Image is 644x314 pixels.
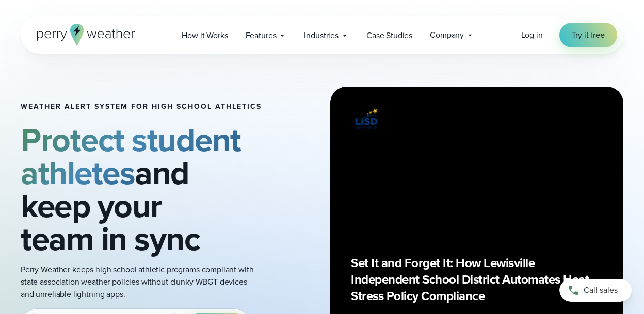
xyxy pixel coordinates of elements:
a: How it Works [173,25,236,46]
span: Call sales [584,284,618,296]
p: Perry Weather keeps high school athletic programs compliant with state association weather polici... [21,263,262,301]
span: Case Studies [366,29,412,42]
a: Case Studies [358,25,421,46]
img: Lewisville ISD logo [351,107,382,130]
span: Features [246,29,277,42]
a: Log in [521,29,543,41]
strong: Protect student athletes [21,115,241,197]
h2: and keep your team in sync [21,123,262,255]
span: Company [430,29,464,41]
span: How it Works [182,29,228,42]
a: Call sales [559,279,632,302]
h1: Weather Alert System for High School Athletics [21,103,262,111]
p: Set It and Forget It: How Lewisville Independent School District Automates Heat Stress Policy Com... [351,255,603,304]
span: Industries [304,29,339,42]
a: Try it free [559,23,617,47]
span: Try it free [572,29,605,41]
